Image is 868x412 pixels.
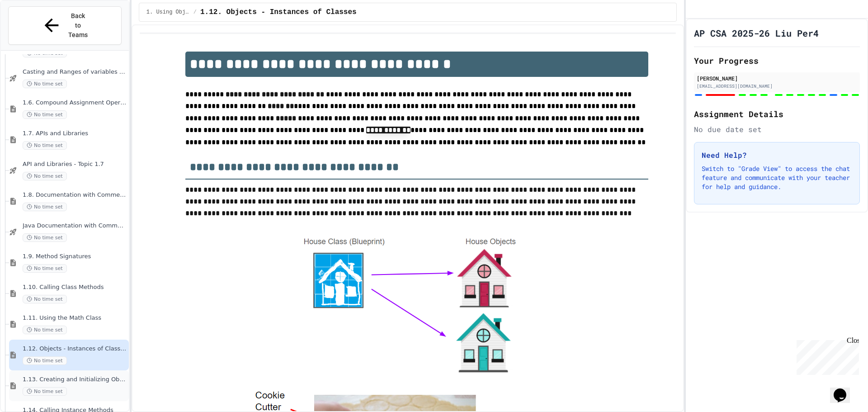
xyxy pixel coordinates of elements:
[830,376,859,403] iframe: chat widget
[697,74,857,82] div: [PERSON_NAME]
[694,54,860,67] h2: Your Progress
[23,264,67,273] span: No time set
[23,326,67,334] span: No time set
[146,9,190,16] span: 1. Using Objects and Methods
[23,172,67,180] span: No time set
[697,83,857,90] div: [EMAIL_ADDRESS][DOMAIN_NAME]
[200,7,357,18] span: 1.12. Objects - Instances of Classes
[23,295,67,303] span: No time set
[23,314,127,322] span: 1.11. Using the Math Class
[23,203,67,211] span: No time set
[23,356,67,365] span: No time set
[67,11,89,40] span: Back to Teams
[23,222,127,230] span: Java Documentation with Comments - Topic 1.8
[23,345,127,353] span: 1.12. Objects - Instances of Classes
[694,124,860,135] div: No due date set
[23,376,127,384] span: 1.13. Creating and Initializing Objects: Constructors
[694,108,860,120] h2: Assignment Details
[23,233,67,242] span: No time set
[23,80,67,88] span: No time set
[702,150,852,161] h3: Need Help?
[23,110,67,119] span: No time set
[23,141,67,150] span: No time set
[23,284,127,291] span: 1.10. Calling Class Methods
[702,164,852,191] p: Switch to "Grade View" to access the chat feature and communicate with your teacher for help and ...
[694,27,819,39] h1: AP CSA 2025-26 Liu Per4
[193,9,197,16] span: /
[4,4,62,57] div: Chat with us now!Close
[793,336,859,375] iframe: chat widget
[23,68,127,76] span: Casting and Ranges of variables - Quiz
[23,253,127,260] span: 1.9. Method Signatures
[23,130,127,137] span: 1.7. APIs and Libraries
[23,99,127,107] span: 1.6. Compound Assignment Operators
[23,191,127,199] span: 1.8. Documentation with Comments and Preconditions
[8,6,122,45] button: Back to Teams
[23,387,67,396] span: No time set
[23,161,127,168] span: API and Libraries - Topic 1.7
